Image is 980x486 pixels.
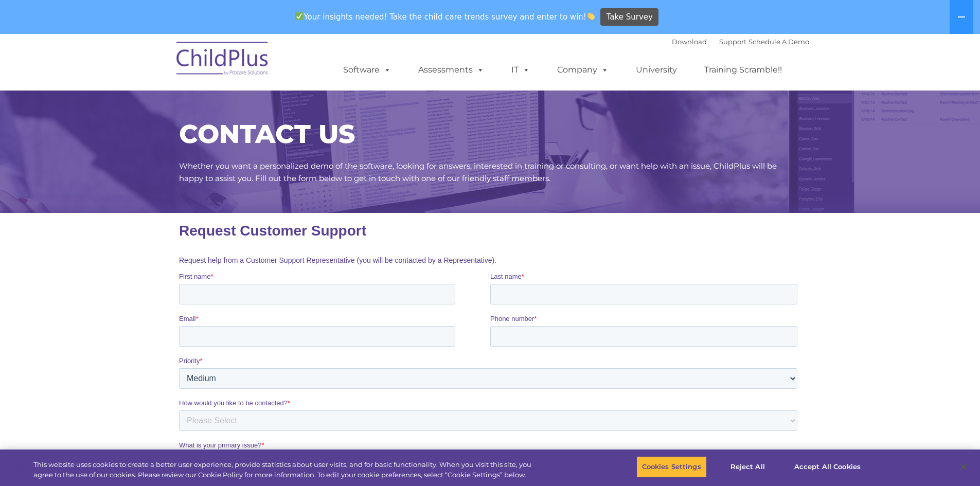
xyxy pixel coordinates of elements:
[600,8,658,26] a: Take Survey
[789,456,866,478] button: Accept All Cookies
[719,38,746,46] a: Support
[626,60,687,80] a: University
[672,38,707,46] a: Download
[716,456,780,478] button: Reject All
[952,456,975,478] button: Close
[636,456,707,478] button: Cookies Settings
[333,60,401,80] a: Software
[607,8,653,26] span: Take Survey
[749,38,809,46] a: Schedule A Demo
[179,161,777,183] span: Whether you want a personalized demo of the software, looking for answers, interested in training...
[672,38,809,46] font: |
[501,60,540,80] a: IT
[171,34,274,86] img: ChildPlus by Procare Solutions
[179,118,355,150] span: CONTACT US
[408,60,494,80] a: Assessments
[547,60,619,80] a: Company
[694,60,792,80] a: Training Scramble!!
[33,460,539,480] div: This website uses cookies to create a better user experience, provide statistics about user visit...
